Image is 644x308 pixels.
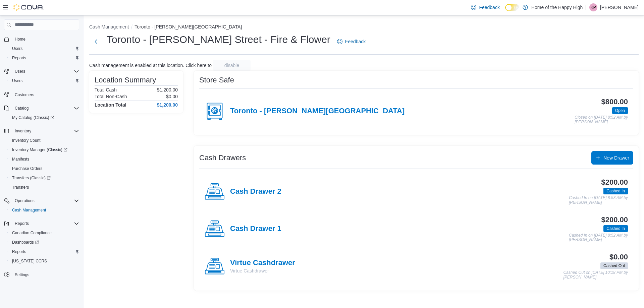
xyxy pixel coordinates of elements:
[1,196,82,205] button: Operations
[9,77,25,85] a: Users
[95,87,117,93] h6: Total Cash
[15,221,29,226] span: Reports
[12,78,22,83] span: Users
[12,230,52,236] span: Canadian Compliance
[224,62,239,69] span: disable
[12,46,22,51] span: Users
[7,205,82,215] button: Cash Management
[12,35,28,43] a: Home
[606,226,625,232] span: Cashed In
[12,104,79,112] span: Catalog
[12,91,37,99] a: Customers
[12,220,79,228] span: Reports
[12,35,79,43] span: Home
[601,216,628,224] h3: $200.00
[15,92,34,98] span: Customers
[7,183,82,192] button: Transfers
[9,45,79,53] span: Users
[89,23,639,32] nav: An example of EuiBreadcrumbs
[12,258,47,264] span: [US_STATE] CCRS
[7,136,82,145] button: Inventory Count
[1,104,82,113] button: Catalog
[213,60,251,71] button: disable
[7,238,82,247] a: Dashboards
[15,106,29,111] span: Catalog
[230,107,405,116] h4: Toronto - [PERSON_NAME][GEOGRAPHIC_DATA]
[12,175,51,181] span: Transfers (Classic)
[9,136,79,144] span: Inventory Count
[1,67,82,76] button: Users
[9,257,79,265] span: Washington CCRS
[9,238,42,246] a: Dashboards
[585,3,587,11] p: |
[9,165,79,173] span: Purchase Orders
[9,114,57,122] a: My Catalog (Classic)
[589,3,597,11] div: Khushboo Patel
[12,127,79,135] span: Inventory
[12,90,79,99] span: Customers
[609,253,628,261] h3: $0.00
[95,76,156,84] h3: Location Summary
[95,102,126,108] h4: Location Total
[505,4,519,11] input: Dark Mode
[12,127,34,135] button: Inventory
[12,271,32,279] a: Settings
[7,155,82,164] button: Manifests
[230,259,295,267] h4: Virtue Cashdrawer
[12,166,43,171] span: Purchase Orders
[7,53,82,63] button: Reports
[345,38,366,45] span: Feedback
[9,174,79,182] span: Transfers (Classic)
[575,115,628,124] p: Closed on [DATE] 8:52 AM by [PERSON_NAME]
[606,188,625,194] span: Cashed In
[531,3,583,11] p: Home of the Happy High
[12,147,67,152] span: Inventory Manager (Classic)
[135,24,242,29] button: Toronto - [PERSON_NAME][GEOGRAPHIC_DATA]
[9,54,79,62] span: Reports
[569,233,628,242] p: Cashed In on [DATE] 8:52 AM by [PERSON_NAME]
[479,4,499,11] span: Feedback
[12,138,41,143] span: Inventory Count
[89,35,103,48] button: Next
[107,33,330,46] h1: Toronto - [PERSON_NAME] Street - Fire & Flower
[12,240,39,245] span: Dashboards
[591,151,633,165] button: New Drawer
[15,69,25,74] span: Users
[468,1,502,14] a: Feedback
[15,37,25,42] span: Home
[166,94,178,99] p: $0.00
[9,183,79,191] span: Transfers
[12,55,26,61] span: Reports
[563,270,628,280] p: Cashed Out on [DATE] 10:18 PM by [PERSON_NAME]
[9,77,79,85] span: Users
[603,225,628,232] span: Cashed In
[7,113,82,122] a: My Catalog (Classic)
[615,108,625,114] span: Open
[12,270,79,279] span: Settings
[9,136,43,144] a: Inventory Count
[157,102,178,108] h4: $1,200.00
[9,229,79,237] span: Canadian Compliance
[591,3,596,11] span: KP
[89,24,129,29] button: Cash Management
[199,76,234,84] h3: Store Safe
[600,3,639,11] p: [PERSON_NAME]
[4,32,79,297] nav: Complex example
[9,174,53,182] a: Transfers (Classic)
[9,114,79,122] span: My Catalog (Classic)
[12,197,79,205] span: Operations
[9,165,45,173] a: Purchase Orders
[569,196,628,205] p: Cashed In on [DATE] 8:53 AM by [PERSON_NAME]
[15,198,35,203] span: Operations
[601,98,628,106] h3: $800.00
[9,54,29,62] a: Reports
[9,183,32,191] a: Transfers
[12,207,46,213] span: Cash Management
[12,67,79,75] span: Users
[9,45,25,53] a: Users
[603,155,629,161] span: New Drawer
[9,206,79,214] span: Cash Management
[12,104,31,112] button: Catalog
[7,145,82,155] a: Inventory Manager (Classic)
